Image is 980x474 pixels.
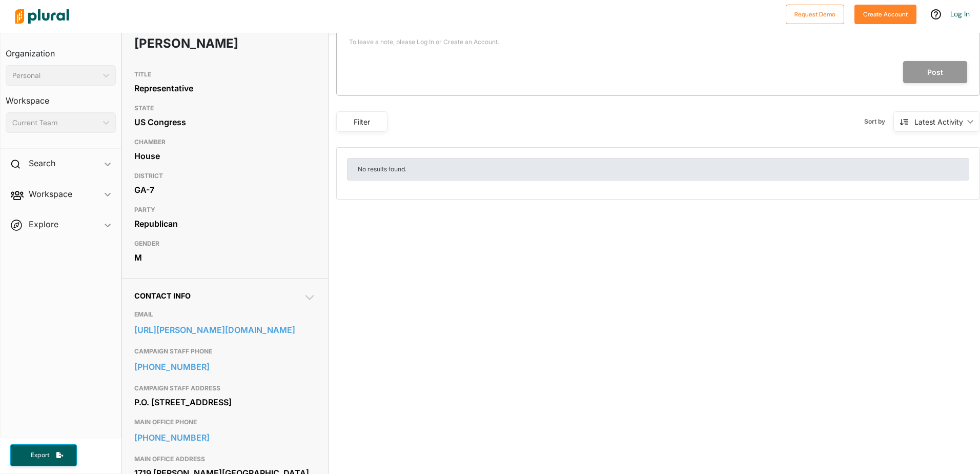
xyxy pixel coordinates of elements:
[134,238,316,250] h3: GENDER
[786,8,844,19] a: Request Demo
[134,430,316,445] a: [PHONE_NUMBER]
[134,345,316,358] h3: CAMPAIGN STAFF PHONE
[6,38,116,61] h3: Organization
[854,5,916,24] button: Create Account
[134,416,316,428] h3: MAIN OFFICE PHONE
[134,148,316,164] div: House
[134,250,316,265] div: M
[864,117,893,126] span: Sort by
[134,322,316,338] a: [URL][PERSON_NAME][DOMAIN_NAME]
[343,116,381,127] div: Filter
[134,216,316,231] div: Republican
[134,28,243,59] h1: [PERSON_NAME]
[134,136,316,148] h3: CHAMBER
[29,157,55,169] h2: Search
[134,394,316,410] div: P.O. [STREET_ADDRESS]
[24,451,56,460] span: Export
[134,359,316,374] a: [PHONE_NUMBER]
[134,68,316,81] h3: TITLE
[347,158,969,181] div: No results found.
[134,291,191,300] span: Contact Info
[903,61,967,83] button: Post
[12,117,99,128] div: Current Team
[854,8,916,19] a: Create Account
[134,453,316,465] h3: MAIN OFFICE ADDRESS
[12,70,99,81] div: Personal
[134,114,316,130] div: US Congress
[786,5,844,24] button: Request Demo
[134,170,316,182] h3: DISTRICT
[134,308,316,321] h3: EMAIL
[134,81,316,96] div: Representative
[134,382,316,394] h3: CAMPAIGN STAFF ADDRESS
[134,102,316,114] h3: STATE
[134,182,316,197] div: GA-7
[950,9,970,18] a: Log In
[10,444,77,466] button: Export
[914,116,963,127] div: Latest Activity
[6,86,116,108] h3: Workspace
[134,204,316,216] h3: PARTY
